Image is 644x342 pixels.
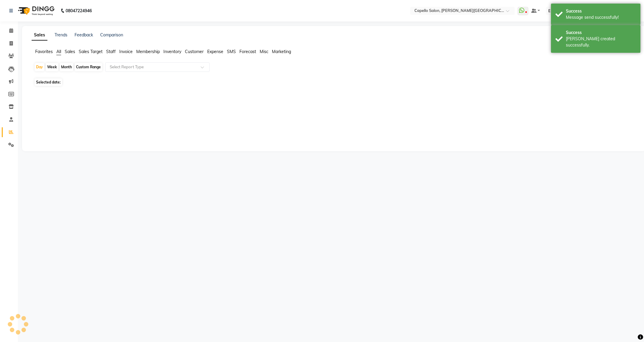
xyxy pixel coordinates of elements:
div: Month [60,63,73,71]
div: Day [35,63,44,71]
a: Feedback [75,32,93,38]
div: Week [46,63,58,71]
span: Expense [207,49,223,54]
div: Custom Range [75,63,102,71]
span: Membership [136,49,160,54]
b: 08047224946 [66,2,92,19]
a: Comparison [100,32,123,38]
span: Selected date: [35,78,62,86]
span: Inventory [163,49,181,54]
a: Sales [32,30,47,41]
img: logo [15,2,56,19]
div: Bill created successfully. [566,36,636,48]
a: Trends [55,32,67,38]
span: Misc [260,49,268,54]
div: Message send successfully! [566,14,636,21]
span: Marketing [272,49,291,54]
span: SMS [227,49,236,54]
span: Sales Target [79,49,103,54]
span: Invoice [119,49,133,54]
div: Success [566,30,636,36]
div: Success [566,8,636,14]
span: Customer [185,49,204,54]
span: Favorites [35,49,53,54]
span: Staff [106,49,116,54]
span: All [56,49,61,54]
span: Sales [65,49,75,54]
span: Forecast [239,49,256,54]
